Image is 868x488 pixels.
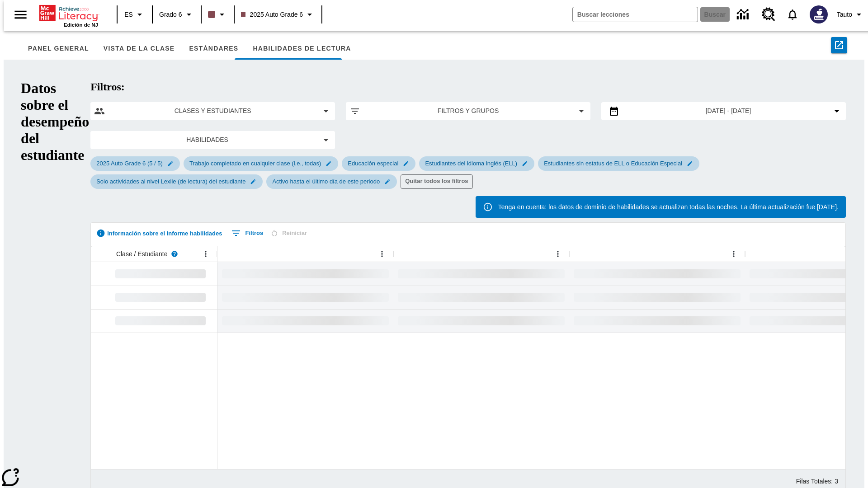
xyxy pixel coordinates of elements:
button: Aplicar filtros opción del menú [349,106,587,117]
button: Abrir el menú lateral [7,1,34,28]
div: Editar Seleccionado filtro de Trabajo completado en cualquier clase (i.e., todas) elemento de sub... [184,156,338,171]
button: El color de la clase es café oscuro. Cambiar el color de la clase. [204,6,231,23]
a: Notificaciones [781,3,804,26]
span: Estudiantes sin estatus de ELL o Educación Especial [538,160,688,167]
button: Seleccione habilidades menu item [94,135,331,145]
button: Escoja un nuevo avatar [804,3,833,26]
button: Clase: 2025 Auto Grade 6, Selecciona una clase [237,6,319,23]
h2: Filtros: [90,81,846,93]
div: Tenga en cuenta: los datos de dominio de habilidades se actualizan todas las noches. La última ac... [498,199,839,215]
button: Información sobre el informe habilidades [93,226,226,240]
span: Estudiantes del idioma inglés (ELL) [420,160,523,167]
span: Tauto [837,10,852,19]
img: Avatar [810,5,828,23]
div: Editar Seleccionado filtro de Solo actividades al nivel Lexile (de lectura) del estudiante elemen... [90,174,263,189]
span: ES [124,10,133,19]
button: Abrir menú [551,247,565,261]
span: Activo hasta el último día de este periodo [267,178,385,185]
button: Abrir menú [375,247,389,261]
a: Centro de información [731,2,756,27]
span: 2025 Auto Grade 6 [241,10,303,19]
div: Editar Seleccionado filtro de Estudiantes sin estatus de ELL o Educación Especial elemento de sub... [538,156,699,171]
button: Grado: Grado 6, Elige un grado [156,6,198,23]
span: Clase / Estudiante [116,249,168,258]
input: Buscar campo [573,7,698,22]
button: Perfil/Configuración [833,6,868,23]
button: Habilidades de lectura [245,38,358,60]
div: Editar Seleccionado filtro de Activo hasta el último día de este periodo elemento de submenú [266,174,397,189]
div: Editar Seleccionado filtro de 2025 Auto Grade 6 (5 / 5) elemento de submenú [90,156,180,171]
span: Grado 6 [159,10,182,19]
button: Estándares [182,38,245,60]
span: Solo actividades al nivel Lexile (de lectura) del estudiante [91,178,251,185]
span: [DATE] - [DATE] [706,106,751,116]
div: Editar Seleccionado filtro de Estudiantes del idioma inglés (ELL) elemento de submenú [419,156,534,171]
span: Edición de NJ [64,22,98,28]
span: Trabajo completado en cualquier clase (i.e., todas) [184,160,326,167]
button: Seleccione el intervalo de fechas opción del menú [605,106,842,117]
span: Educación especial [342,160,404,167]
span: Filtros y grupos [368,106,569,116]
a: Centro de recursos, Se abrirá en una pestaña nueva. [756,2,781,27]
button: Lenguaje: ES, Selecciona un idioma [120,6,149,23]
button: Panel general [21,38,96,60]
button: Abrir menú [727,247,741,261]
span: Información sobre el informe habilidades [107,228,222,239]
span: Habilidades [101,135,313,145]
button: Exportar a CSV [831,37,847,53]
span: 2025 Auto Grade 6 (5 / 5) [91,160,168,167]
div: Editar Seleccionado filtro de Educación especial elemento de submenú [342,156,415,171]
button: Vista de la clase [96,38,182,60]
span: Clases y estudiantes [112,106,313,116]
svg: Collapse Date Range Filter [831,106,842,117]
button: Abrir menú [199,247,212,261]
div: Filas Totales: 3 [796,477,838,486]
button: Seleccione las clases y los estudiantes opción del menú [94,106,331,117]
h1: Datos sobre el desempeño del estudiante [21,80,89,485]
div: Portada [39,3,98,28]
button: Lea más sobre Clase / Estudiante [168,247,181,261]
button: Mostrar filtros [229,226,265,240]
